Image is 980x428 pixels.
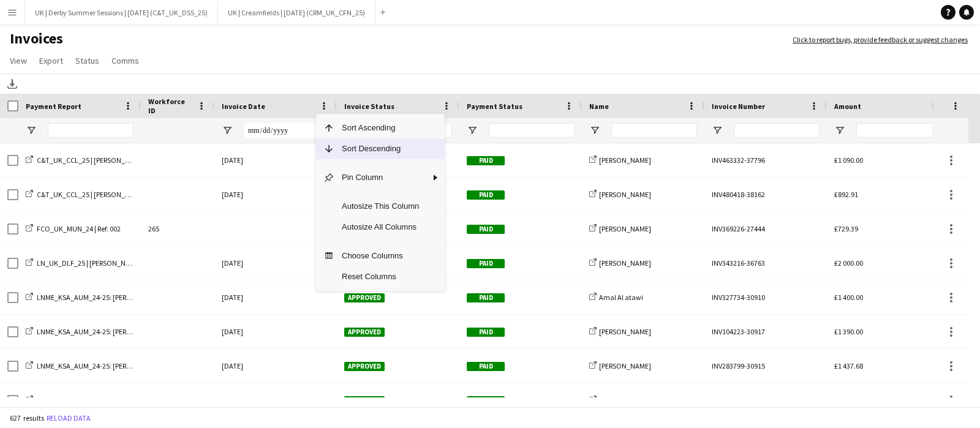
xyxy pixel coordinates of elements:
button: UK | Derby Summer Sessions | [DATE] (C&T_UK_DSS_25) [25,1,218,24]
span: Approved [344,328,385,337]
span: Workforce ID [148,97,192,115]
span: Invoice Status [344,102,394,111]
span: Paid [467,396,505,405]
a: C&T_UK_CCL_25 | [PERSON_NAME] [26,156,146,165]
span: £892.91 [834,190,858,199]
span: [PERSON_NAME] [599,327,651,336]
a: LNME_KSA_AUM_24-25: [PERSON_NAME] | [PERSON_NAME] [26,327,221,336]
span: Invoice Number [712,102,765,111]
div: INV480418-38162 [704,178,827,211]
span: Approved [344,396,385,405]
a: LNME_KSA_AUM_24-25: [PERSON_NAME] | [PERSON_NAME] [26,361,221,370]
span: Name [589,102,609,111]
div: INV326497-30912 [704,383,827,417]
span: Paid [467,190,505,200]
span: £1 437.68 [834,361,863,370]
span: Approved [344,293,385,302]
div: [DATE] [214,178,337,211]
span: LNME_KSA_AUM_24-25: [PERSON_NAME] | [PERSON_NAME] [37,396,221,405]
div: INV327734-30910 [704,280,827,314]
input: Name Filter Input [611,123,697,138]
span: Paid [467,293,505,302]
span: [PERSON_NAME] [599,190,651,199]
span: Reset Columns [334,266,426,287]
div: [DATE] [214,143,337,177]
button: Reload data [44,411,93,425]
div: 265 [141,212,214,246]
a: Status [70,53,104,69]
span: £729.39 [834,224,858,233]
span: View [10,55,27,66]
span: LN_UK_DLF_25 | [PERSON_NAME] | Advance Days [37,258,191,268]
button: Open Filter Menu [834,125,845,136]
span: £1 090.00 [834,156,863,165]
button: Open Filter Menu [467,125,478,136]
span: Paid [467,328,505,337]
a: LN_UK_DLF_25 | [PERSON_NAME] | Advance Days [26,258,191,268]
span: Comms [111,55,139,66]
a: View [5,53,32,69]
span: C&T_UK_CCL_25 | [PERSON_NAME] [37,190,146,199]
input: Payment Report Filter Input [48,123,134,138]
a: Comms [107,53,144,69]
div: INV283799-30915 [704,349,827,383]
span: Pin Column [334,167,426,188]
span: Autosize This Column [334,196,426,217]
input: Invoice Date Filter Input [244,123,330,138]
a: Export [34,53,68,69]
span: £1 390.00 [834,327,863,336]
span: Amount [834,102,861,111]
span: Paid [467,156,505,165]
button: UK | Creamfields | [DATE] (CRM_UK_CFN_25) [218,1,375,24]
a: Click to report bugs, provide feedback or suggest changes [793,34,968,45]
span: Status [75,55,99,66]
a: FCO_UK_MUN_24 | Ref: 002 [26,224,121,233]
span: Autosize All Columns [334,217,426,238]
div: [DATE] [214,315,337,348]
div: INV463332-37796 [704,143,827,177]
span: LNME_KSA_AUM_24-25: [PERSON_NAME] | [PERSON_NAME] [37,327,221,336]
div: [DATE] [214,383,337,417]
span: [PERSON_NAME] [599,224,651,233]
span: £1 400.00 [834,293,863,302]
span: Sort Descending [334,138,426,159]
span: FCO_UK_MUN_24 | Ref: 002 [37,224,121,233]
input: Amount Filter Input [856,123,942,138]
span: Export [39,55,63,66]
span: £1 400.00 [834,396,863,405]
span: [PERSON_NAME] [599,258,651,268]
span: [PERSON_NAME] [599,156,651,165]
div: INV343216-36763 [704,246,827,280]
span: [PERSON_NAME] [599,361,651,370]
span: Paid [467,362,505,371]
div: INV369226-27444 [704,212,827,246]
span: Payment Report [26,102,81,111]
span: £2 000.00 [834,258,863,268]
span: Sort Ascending [334,118,426,138]
span: Paid [467,225,505,234]
span: C&T_UK_CCL_25 | [PERSON_NAME] [37,156,146,165]
span: LNME_KSA_AUM_24-25: [PERSON_NAME] | [PERSON_NAME] [37,361,221,370]
span: Amal Al atawi [599,293,643,302]
div: [DATE] [214,246,337,280]
span: Choose Columns [334,246,426,266]
app-action-btn: Download [5,77,20,91]
button: Open Filter Menu [26,125,37,136]
button: Open Filter Menu [589,125,600,136]
span: Approved [344,362,385,371]
div: INV104223-30917 [704,315,827,348]
span: Payment Status [467,102,522,111]
span: [PERSON_NAME] [599,396,651,405]
div: [DATE] [214,349,337,383]
span: Invoice Date [222,102,265,111]
div: [DATE] [214,280,337,314]
div: Column Menu [316,114,445,291]
button: Open Filter Menu [222,125,233,136]
a: LNME_KSA_AUM_24-25: [PERSON_NAME] | Amal Al Atawi [26,293,213,302]
span: LNME_KSA_AUM_24-25: [PERSON_NAME] | Amal Al Atawi [37,293,213,302]
a: LNME_KSA_AUM_24-25: [PERSON_NAME] | [PERSON_NAME] [26,396,221,405]
a: C&T_UK_CCL_25 | [PERSON_NAME] [26,190,146,199]
button: Open Filter Menu [712,125,723,136]
span: Paid [467,259,505,268]
input: Invoice Number Filter Input [734,123,820,138]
